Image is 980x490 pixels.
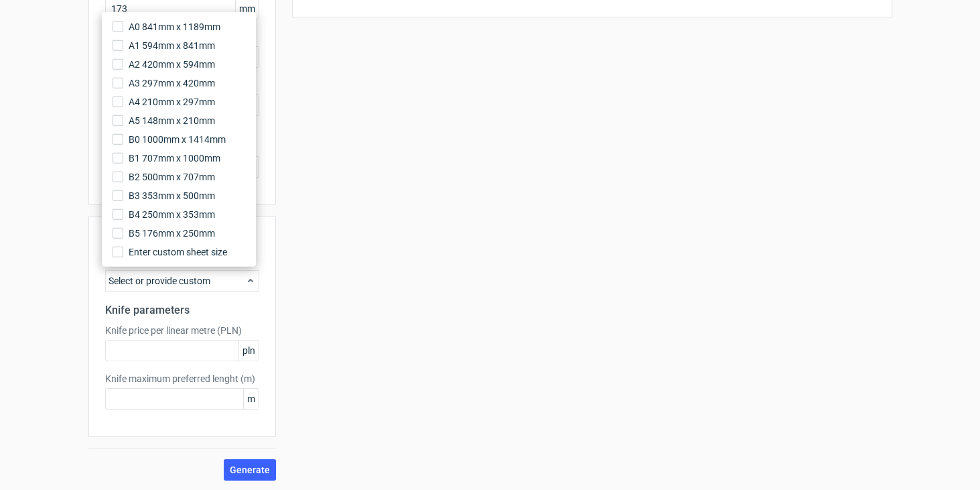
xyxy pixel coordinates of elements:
[129,39,215,52] span: A1 594mm x 841mm
[105,270,259,292] div: Select or provide custom
[129,151,220,165] span: B1 707mm x 1000mm
[129,245,227,259] span: Enter custom sheet size
[129,208,215,221] span: B4 250mm x 353mm
[129,227,215,240] span: B5 176mm x 250mm
[105,302,259,318] h2: Knife parameters
[129,76,215,90] span: A3 297mm x 420mm
[129,114,215,127] span: A5 148mm x 210mm
[129,170,215,184] span: B2 500mm x 707mm
[129,20,220,34] span: A0 841mm x 1189mm
[243,389,259,409] span: m
[224,459,276,481] button: Generate
[105,372,259,385] label: Knife maximum preferred lenght (m)
[129,95,215,109] span: A4 210mm x 297mm
[105,324,259,337] label: Knife price per linear metre (PLN)
[129,189,215,202] span: B3 353mm x 500mm
[129,58,215,71] span: A2 420mm x 594mm
[230,465,270,475] span: Generate
[129,133,226,146] span: B0 1000mm x 1414mm
[238,341,259,361] span: pln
